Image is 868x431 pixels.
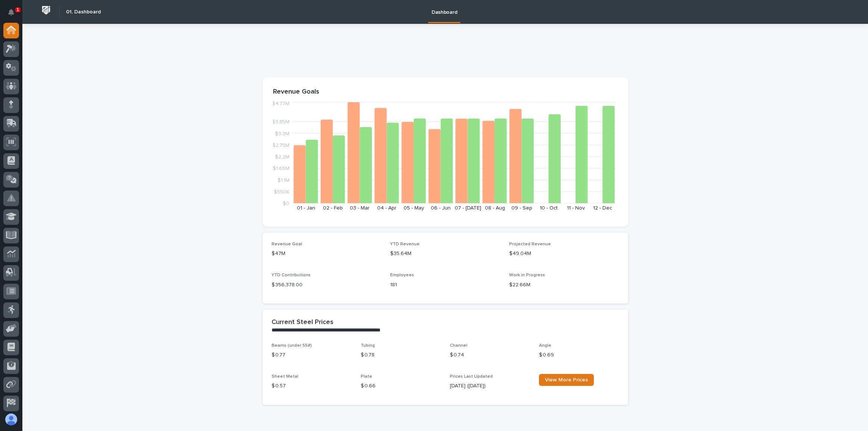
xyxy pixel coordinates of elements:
[272,273,311,277] span: YTD Contributions
[297,205,315,211] text: 01 - Jan
[509,242,551,246] span: Projected Revenue
[539,374,594,386] a: View More Prices
[16,7,19,12] p: 1
[404,205,424,211] text: 05 - May
[361,382,441,390] p: $ 0.66
[272,382,352,390] p: $ 0.57
[275,131,289,136] tspan: $3.3M
[545,377,588,383] span: View More Prices
[3,4,19,20] button: Notifications
[511,205,532,211] text: 09 - Sep
[272,101,289,107] tspan: $4.77M
[509,281,619,289] p: $22.66M
[450,351,530,359] p: $ 0.74
[390,281,500,289] p: 181
[361,374,372,379] span: Plate
[283,201,289,206] tspan: $0
[272,351,352,359] p: $ 0.77
[361,351,441,359] p: $ 0.78
[272,120,289,125] tspan: $3.85M
[272,242,302,246] span: Revenue Goal
[272,343,312,348] span: Beams (under 55#)
[431,205,451,211] text: 06 - Jun
[390,242,420,246] span: YTD Revenue
[3,412,19,427] button: users-avatar
[450,343,467,348] span: Channel
[278,178,289,183] tspan: $1.1M
[272,374,298,379] span: Sheet Metal
[272,143,289,148] tspan: $2.75M
[377,205,397,211] text: 04 - Apr
[275,154,289,160] tspan: $2.2M
[9,9,19,21] div: Notifications1
[272,281,382,289] p: $ 356,378.00
[273,166,289,172] tspan: $1.65M
[509,273,545,277] span: Work in Progress
[450,382,530,390] p: [DATE] ([DATE])
[485,205,505,211] text: 08 - Aug
[272,250,382,258] p: $47M
[274,189,289,195] tspan: $550K
[66,9,101,15] h2: 01. Dashboard
[272,318,333,327] h2: Current Steel Prices
[567,205,585,211] text: 11 - Nov
[540,205,558,211] text: 10 - Oct
[273,88,618,96] p: Revenue Goals
[39,3,53,17] img: Workspace Logo
[361,343,375,348] span: Tubing
[323,205,343,211] text: 02 - Feb
[450,374,493,379] span: Prices Last Updated
[390,250,500,258] p: $35.64M
[390,273,414,277] span: Employees
[539,351,619,359] p: $ 0.69
[509,250,619,258] p: $49.04M
[593,205,612,211] text: 12 - Dec
[350,205,370,211] text: 03 - Mar
[539,343,551,348] span: Angle
[454,205,481,211] text: 07 - [DATE]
